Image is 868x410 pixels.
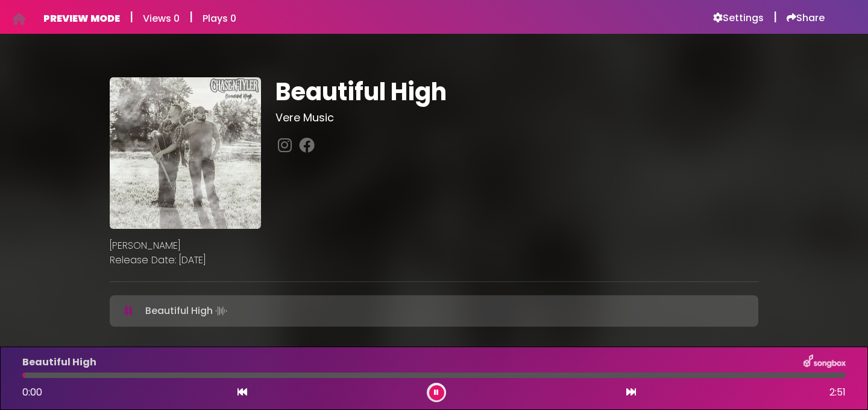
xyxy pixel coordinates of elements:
[787,12,825,24] a: Share
[22,355,96,370] p: Beautiful High
[130,10,133,24] h5: |
[145,303,230,319] p: Beautiful High
[804,354,846,370] img: songbox-logo-white.png
[110,253,758,267] p: Release Date: [DATE]
[275,111,758,124] h3: Vere Music
[189,10,193,24] h5: |
[143,13,180,24] h6: Views 0
[110,239,758,253] p: [PERSON_NAME]
[110,77,261,229] img: GVwoTfEIStijSQrsLdEU
[713,12,764,24] a: Settings
[773,10,777,24] h5: |
[43,13,120,24] h6: PREVIEW MODE
[203,13,236,24] h6: Plays 0
[213,303,230,319] img: waveform4.gif
[275,77,758,106] h1: Beautiful High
